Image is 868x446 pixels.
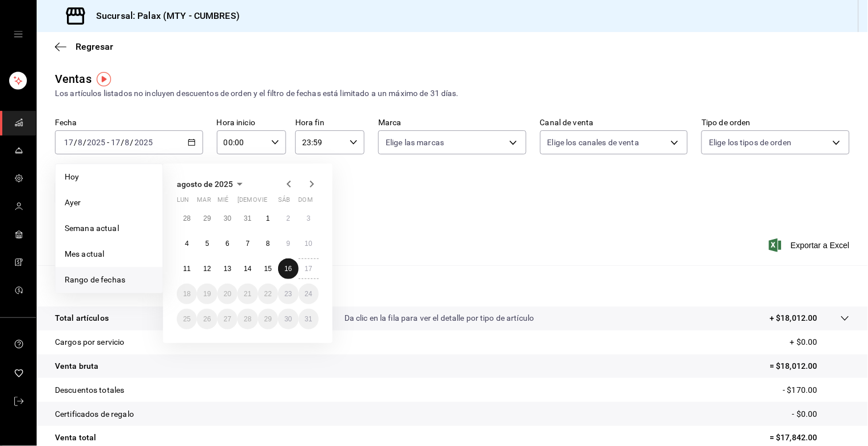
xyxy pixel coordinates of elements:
[65,171,153,183] span: Hoy
[278,233,298,254] button: 9 de agosto de 2025
[55,312,109,324] p: Total artículos
[225,240,229,248] abbr: 6 de agosto de 2025
[55,408,134,420] p: Certificados de regalo
[14,30,23,39] button: open drawer
[55,432,96,444] p: Venta total
[197,196,211,208] abbr: martes
[386,137,444,148] span: Elige las marcas
[183,315,191,323] abbr: 25 de agosto de 2025
[55,279,850,293] p: Resumen
[55,119,203,127] label: Fecha
[286,214,290,222] abbr: 2 de agosto de 2025
[177,284,197,304] button: 18 de agosto de 2025
[548,137,639,148] span: Elige los canales de venta
[55,70,92,87] div: Ventas
[258,208,278,229] button: 1 de agosto de 2025
[121,138,124,147] span: /
[299,309,319,329] button: 31 de agosto de 2025
[55,360,98,372] p: Venta bruta
[97,72,111,86] img: Tooltip marker
[224,265,231,273] abbr: 13 de agosto de 2025
[258,258,278,279] button: 15 de agosto de 2025
[217,284,237,304] button: 20 de agosto de 2025
[258,284,278,304] button: 22 de agosto de 2025
[771,238,850,252] button: Exportar a Excel
[278,284,298,304] button: 23 de agosto de 2025
[197,258,217,279] button: 12 de agosto de 2025
[177,180,233,189] span: agosto de 2025
[197,208,217,229] button: 29 de julio de 2025
[286,240,290,248] abbr: 9 de agosto de 2025
[790,336,850,348] p: + $0.00
[783,384,850,396] p: - $170.00
[74,138,77,147] span: /
[217,208,237,229] button: 30 de julio de 2025
[183,214,191,222] abbr: 28 de julio de 2025
[237,196,305,208] abbr: jueves
[217,233,237,254] button: 6 de agosto de 2025
[177,196,189,208] abbr: lunes
[77,138,83,147] input: --
[284,265,292,273] abbr: 16 de agosto de 2025
[237,309,257,329] button: 28 de agosto de 2025
[177,233,197,254] button: 4 de agosto de 2025
[217,309,237,329] button: 27 de agosto de 2025
[246,240,250,248] abbr: 7 de agosto de 2025
[64,138,74,147] input: --
[177,177,247,191] button: agosto de 2025
[177,258,197,279] button: 11 de agosto de 2025
[299,284,319,304] button: 24 de agosto de 2025
[540,119,688,127] label: Canal de venta
[278,196,290,208] abbr: sábado
[134,138,153,147] input: ----
[217,258,237,279] button: 13 de agosto de 2025
[244,290,251,298] abbr: 21 de agosto de 2025
[65,197,153,209] span: Ayer
[284,315,292,323] abbr: 30 de agosto de 2025
[183,290,191,298] abbr: 18 de agosto de 2025
[217,119,286,127] label: Hora inicio
[203,214,211,222] abbr: 29 de julio de 2025
[378,119,526,127] label: Marca
[266,240,270,248] abbr: 8 de agosto de 2025
[55,87,850,99] div: Los artículos listados no incluyen descuentos de orden y el filtro de fechas está limitado a un m...
[125,138,130,147] input: --
[305,265,312,273] abbr: 17 de agosto de 2025
[244,315,251,323] abbr: 28 de agosto de 2025
[177,309,197,329] button: 25 de agosto de 2025
[701,119,850,127] label: Tipo de orden
[305,240,312,248] abbr: 10 de agosto de 2025
[237,258,257,279] button: 14 de agosto de 2025
[264,290,272,298] abbr: 22 de agosto de 2025
[237,233,257,254] button: 7 de agosto de 2025
[107,138,109,147] span: -
[278,208,298,229] button: 2 de agosto de 2025
[76,41,113,52] span: Regresar
[65,222,153,234] span: Semana actual
[299,233,319,254] button: 10 de agosto de 2025
[65,248,153,260] span: Mes actual
[344,312,534,324] p: Da clic en la fila para ver el detalle por tipo de artículo
[217,196,228,208] abbr: miércoles
[264,265,272,273] abbr: 15 de agosto de 2025
[299,196,313,208] abbr: domingo
[258,196,267,208] abbr: viernes
[203,265,211,273] abbr: 12 de agosto de 2025
[130,138,134,147] span: /
[244,265,251,273] abbr: 14 de agosto de 2025
[770,360,850,372] p: = $18,012.00
[197,284,217,304] button: 19 de agosto de 2025
[197,309,217,329] button: 26 de agosto de 2025
[284,290,292,298] abbr: 23 de agosto de 2025
[299,258,319,279] button: 17 de agosto de 2025
[55,41,113,52] button: Regresar
[237,208,257,229] button: 31 de julio de 2025
[278,258,298,279] button: 16 de agosto de 2025
[770,312,818,324] p: + $18,012.00
[278,309,298,329] button: 30 de agosto de 2025
[224,315,231,323] abbr: 27 de agosto de 2025
[55,336,125,348] p: Cargos por servicio
[258,309,278,329] button: 29 de agosto de 2025
[177,208,197,229] button: 28 de julio de 2025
